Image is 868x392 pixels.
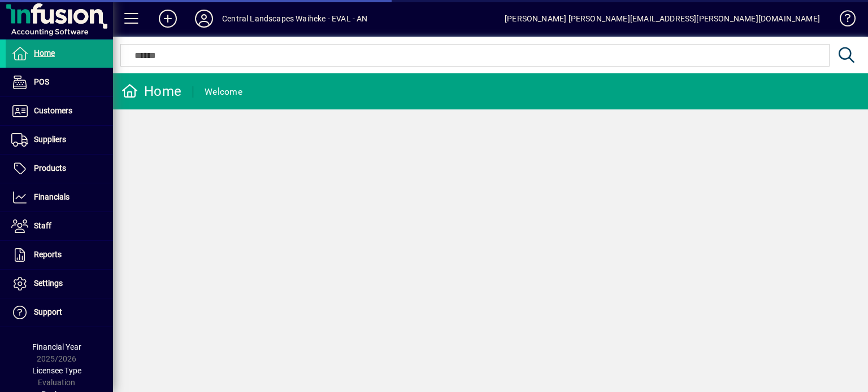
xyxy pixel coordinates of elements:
span: Staff [34,221,51,230]
a: Suppliers [6,126,113,154]
div: Welcome [205,83,242,101]
span: Financials [34,192,70,201]
span: Products [34,164,66,173]
button: Add [150,8,186,29]
span: Home [34,49,55,58]
div: Central Landscapes Waiheke - EVAL - AN [222,10,368,28]
a: Products [6,155,113,183]
a: Reports [6,241,113,269]
a: Customers [6,97,113,125]
a: Support [6,298,113,327]
a: Knowledge Base [831,2,854,39]
span: Reports [34,250,62,259]
a: Staff [6,212,113,240]
span: Settings [34,279,63,288]
a: Financials [6,183,113,212]
a: Settings [6,270,113,298]
span: Customers [34,106,72,115]
button: Profile [186,8,222,29]
div: [PERSON_NAME] [PERSON_NAME][EMAIL_ADDRESS][PERSON_NAME][DOMAIN_NAME] [505,10,820,28]
span: Licensee Type [32,366,81,375]
div: Home [121,82,181,100]
span: Financial Year [32,342,81,351]
span: Suppliers [34,135,66,144]
a: POS [6,68,113,96]
span: Support [34,307,62,316]
span: POS [34,77,49,86]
